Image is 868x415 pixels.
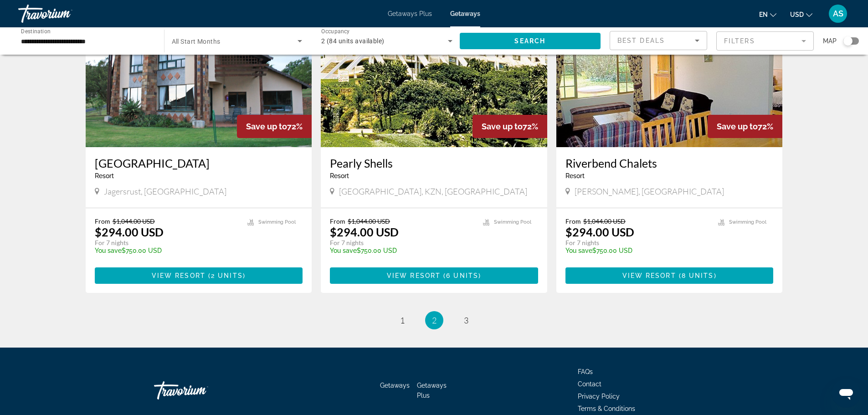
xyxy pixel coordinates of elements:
button: View Resort(6 units) [330,267,538,284]
p: $750.00 USD [330,247,474,254]
button: Change language [759,8,776,21]
mat-select: Sort by [617,35,699,46]
span: Resort [95,172,114,179]
span: Occupancy [321,28,350,35]
p: $294.00 USD [330,225,399,239]
p: $294.00 USD [95,225,164,239]
iframe: Button to launch messaging window [832,379,861,408]
p: For 7 nights [565,239,709,247]
span: Swimming Pool [258,219,296,225]
span: [GEOGRAPHIC_DATA], KZN, [GEOGRAPHIC_DATA] [339,186,527,196]
span: $1,044.00 USD [113,217,155,225]
span: 2 units [211,272,243,279]
div: 72% [237,115,312,138]
span: Best Deals [617,37,665,44]
span: From [330,217,345,225]
span: $1,044.00 USD [583,217,626,225]
nav: Pagination [86,311,783,329]
a: FAQs [578,368,593,375]
span: You save [565,247,592,254]
span: Swimming Pool [494,219,531,225]
span: From [565,217,581,225]
span: Save up to [246,122,287,131]
a: Pearly Shells [330,156,538,170]
span: ( ) [441,272,481,279]
span: 1 [400,315,405,325]
span: View Resort [387,272,441,279]
button: Filter [716,31,814,51]
span: All Start Months [172,38,221,45]
a: [GEOGRAPHIC_DATA] [95,156,303,170]
span: View Resort [622,272,676,279]
span: Resort [330,172,349,179]
p: $750.00 USD [565,247,709,254]
p: $750.00 USD [95,247,239,254]
span: Save up to [482,122,523,131]
span: 2 (84 units available) [321,37,385,45]
span: 8 units [682,272,714,279]
span: Destination [21,28,51,34]
span: Resort [565,172,585,179]
a: Getaways [450,10,480,17]
a: Getaways [380,382,410,389]
span: You save [330,247,357,254]
span: 6 units [446,272,478,279]
img: A008E01X.jpg [86,1,312,147]
span: Jagersrust, [GEOGRAPHIC_DATA] [104,186,226,196]
a: Terms & Conditions [578,405,635,412]
img: 2170I01L.jpg [556,1,783,147]
span: ( ) [205,272,246,279]
span: 3 [464,315,468,325]
a: Travorium [154,377,245,404]
img: 2476E01L.jpg [321,1,547,147]
span: USD [790,11,804,18]
button: View Resort(2 units) [95,267,303,284]
span: You save [95,247,122,254]
span: From [95,217,110,225]
div: 72% [708,115,782,138]
span: Map [823,35,837,47]
span: en [759,11,768,18]
a: Contact [578,380,601,388]
a: Riverbend Chalets [565,156,774,170]
button: View Resort(8 units) [565,267,774,284]
span: $1,044.00 USD [348,217,390,225]
button: User Menu [826,4,850,23]
span: ( ) [676,272,717,279]
a: Travorium [18,2,109,26]
a: Privacy Policy [578,393,620,400]
span: Search [514,37,545,45]
span: AS [833,9,843,18]
span: 2 [432,315,437,325]
span: [PERSON_NAME], [GEOGRAPHIC_DATA] [575,186,724,196]
p: For 7 nights [330,239,474,247]
div: 72% [473,115,547,138]
a: Getaways Plus [417,382,447,399]
button: Search [460,33,601,49]
span: Save up to [717,122,758,131]
button: Change currency [790,8,812,21]
a: Getaways Plus [388,10,432,17]
span: Swimming Pool [729,219,766,225]
span: View Resort [152,272,205,279]
p: For 7 nights [95,239,239,247]
p: $294.00 USD [565,225,634,239]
